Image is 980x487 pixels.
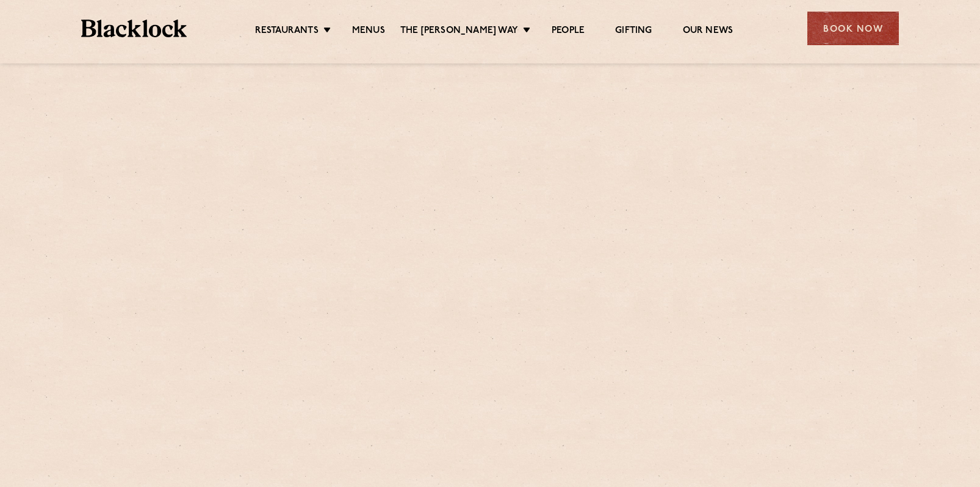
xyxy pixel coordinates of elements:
[615,25,652,38] a: Gifting
[683,25,733,38] a: Our News
[807,12,899,45] div: Book Now
[81,20,187,37] img: BL_Textured_Logo-footer-cropped.svg
[400,25,518,38] a: The [PERSON_NAME] Way
[552,25,585,38] a: People
[352,25,385,38] a: Menus
[255,25,319,38] a: Restaurants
